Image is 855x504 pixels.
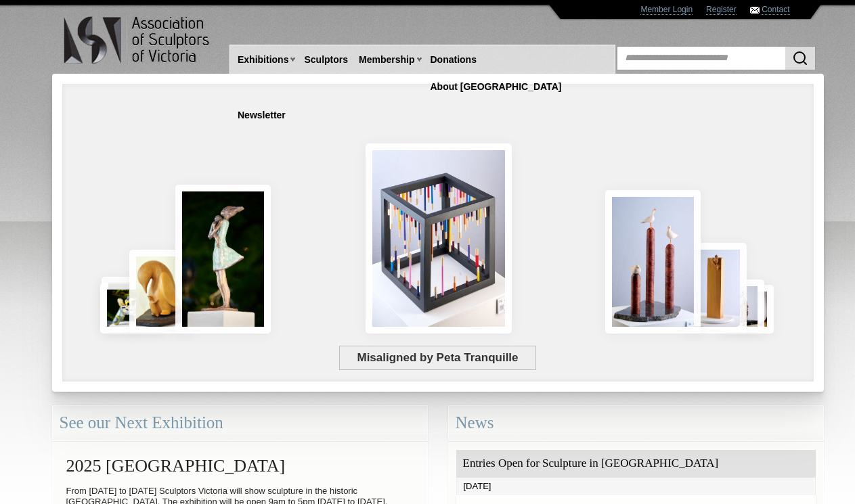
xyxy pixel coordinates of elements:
[232,47,294,72] a: Exhibitions
[762,5,789,15] a: Contact
[750,7,760,14] img: Contact ASV
[456,478,816,495] div: [DATE]
[63,14,212,67] img: logo.png
[299,47,353,72] a: Sculptors
[425,74,567,99] a: About [GEOGRAPHIC_DATA]
[448,405,824,441] div: News
[425,47,482,72] a: Donations
[605,190,701,334] img: Rising Tides
[366,143,512,334] img: Misaligned
[353,47,420,72] a: Membership
[456,450,816,478] div: Entries Open for Sculpture in [GEOGRAPHIC_DATA]
[792,50,808,66] img: Search
[60,449,420,482] h2: 2025 [GEOGRAPHIC_DATA]
[685,243,747,334] img: Little Frog. Big Climb
[339,346,536,370] span: Misaligned by Peta Tranquille
[706,5,737,15] a: Register
[232,103,291,128] a: Newsletter
[52,405,428,441] div: See our Next Exhibition
[175,185,271,334] img: Connection
[640,5,693,15] a: Member Login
